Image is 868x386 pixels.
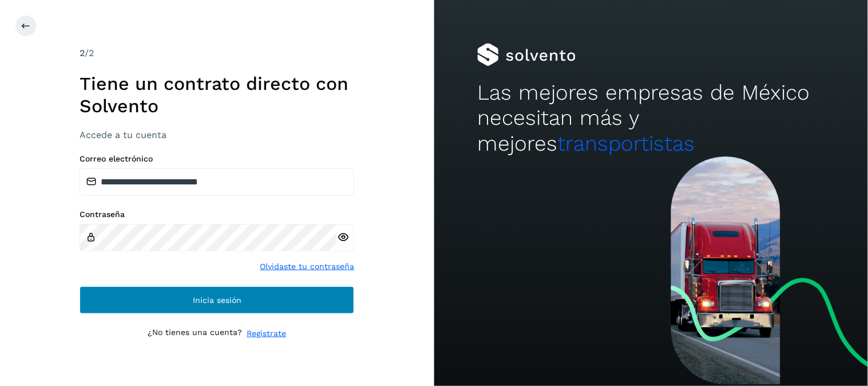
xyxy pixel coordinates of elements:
p: ¿No tienes una cuenta? [148,328,242,340]
h1: Tiene un contrato directo con Solvento [80,73,354,117]
button: Inicia sesión [80,286,354,314]
h3: Accede a tu cuenta [80,129,354,140]
a: Regístrate [247,328,286,340]
div: /2 [80,46,354,60]
h2: Las mejores empresas de México necesitan más y mejores [477,80,825,156]
span: transportistas [557,131,695,156]
label: Contraseña [80,210,354,219]
span: Inicia sesión [193,296,241,304]
label: Correo electrónico [80,154,354,164]
a: Olvidaste tu contraseña [260,261,354,273]
span: 2 [80,48,85,58]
